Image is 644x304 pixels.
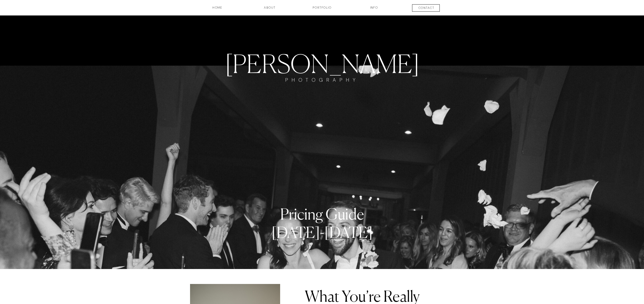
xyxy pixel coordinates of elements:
[251,205,393,245] h2: Pricing Guide [DATE]-[DATE]
[199,5,236,14] a: HOME
[361,5,387,14] a: INFO
[257,5,282,14] a: about
[279,77,365,92] a: PHOTOGRAPHY
[214,49,431,77] a: [PERSON_NAME]
[303,5,341,14] a: Portfolio
[408,6,445,12] a: contact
